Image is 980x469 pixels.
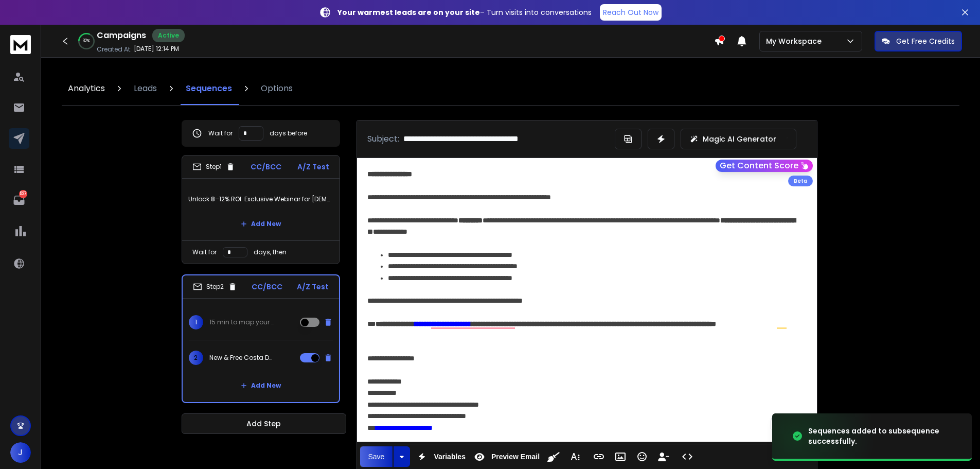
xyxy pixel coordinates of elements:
p: Analytics [68,82,105,95]
li: Step1CC/BCCA/Z TestUnlock 8–12% ROI: Exclusive Webinar for [DEMOGRAPHIC_DATA] Business LeadersAdd... [182,155,340,264]
img: image [772,406,875,467]
p: [DATE] 12:14 PM [134,45,179,53]
button: Magic AI Generator [681,129,796,149]
li: Step2CC/BCCA/Z Test115 min to map your Costa del Sol ROI?2New & Free Costa Del Sol Real Estate ma... [182,274,340,403]
p: days, then [254,248,287,256]
button: Clean HTML [544,446,563,467]
button: Insert Unsubscribe Link [654,446,673,467]
p: A/Z Test [297,282,329,292]
p: Wait for [208,129,233,137]
button: Add New [233,375,289,396]
div: Beta [788,176,813,186]
span: 1 [189,315,203,329]
p: 15 min to map your Costa del Sol ROI? [209,318,275,326]
a: 527 [9,190,29,211]
button: J [10,442,31,463]
p: Sequences [186,82,232,95]
h1: Campaigns [97,29,146,42]
button: Get Content Score [716,160,813,172]
div: Step 2 [193,282,237,291]
p: – Turn visits into conversations [337,7,592,18]
button: Add Step [182,413,346,434]
a: Sequences [180,72,238,105]
p: Leads [134,82,157,95]
a: Options [255,72,299,105]
a: Leads [128,72,163,105]
p: Options [261,82,293,95]
button: Insert Image (Ctrl+P) [611,446,630,467]
a: Analytics [62,72,111,105]
p: CC/BCC [252,282,282,292]
button: Save [360,446,393,467]
button: More Text [565,446,585,467]
p: New & Free Costa Del Sol Real Estate market report 2025 [209,354,275,362]
img: logo [10,35,31,54]
span: Variables [432,453,468,461]
button: Add New [233,214,289,234]
button: Insert Link (Ctrl+K) [589,446,609,467]
p: 32 % [83,38,90,44]
p: Reach Out Now [603,7,658,18]
p: Created At: [97,45,132,54]
p: Unlock 8–12% ROI: Exclusive Webinar for [DEMOGRAPHIC_DATA] Business Leaders [188,185,333,214]
div: Sequences added to subsequence successfully. [808,426,959,446]
p: CC/BCC [251,162,281,172]
p: 527 [19,190,27,198]
div: Active [152,29,185,42]
span: 2 [189,351,203,365]
span: Preview Email [489,453,542,461]
p: Get Free Credits [896,36,955,46]
button: Variables [412,446,468,467]
div: To enrich screen reader interactions, please activate Accessibility in Grammarly extension settings [357,158,817,440]
button: Code View [678,446,697,467]
p: My Workspace [766,36,826,46]
strong: Your warmest leads are on your site [337,7,480,18]
p: Subject: [367,133,399,145]
p: days before [270,129,307,137]
button: Get Free Credits [875,31,962,51]
button: Emoticons [632,446,652,467]
p: Magic AI Generator [703,134,776,144]
p: A/Z Test [297,162,329,172]
a: Reach Out Now [600,4,662,21]
button: Preview Email [470,446,542,467]
p: Wait for [192,248,217,256]
div: Step 1 [192,162,235,171]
